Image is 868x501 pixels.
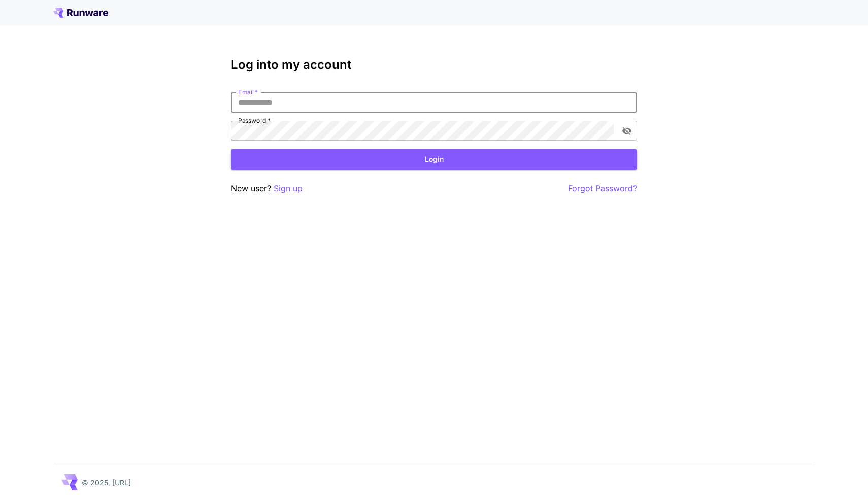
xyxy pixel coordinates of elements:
[274,182,303,195] button: Sign up
[82,477,131,488] p: © 2025, [URL]
[618,122,636,140] button: toggle password visibility
[238,88,258,96] label: Email
[231,58,637,72] h3: Log into my account
[231,182,303,195] p: New user?
[231,149,637,170] button: Login
[568,182,637,195] button: Forgot Password?
[238,116,271,125] label: Password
